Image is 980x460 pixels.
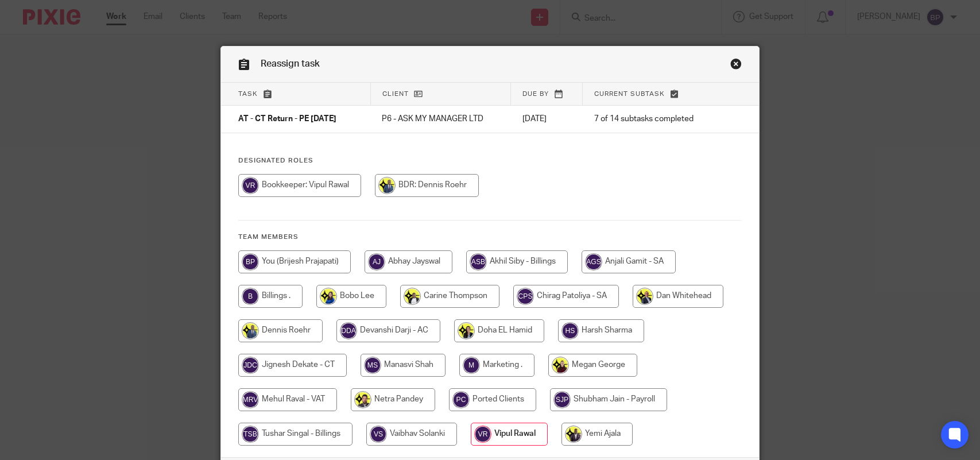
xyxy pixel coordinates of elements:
[238,233,742,242] h4: Team members
[382,91,409,97] span: Client
[238,115,336,123] span: AT - CT Return - PE [DATE]
[730,58,742,74] a: Close this dialog window
[238,91,258,97] span: Task
[522,91,549,97] span: Due by
[594,91,665,97] span: Current subtask
[238,156,742,165] h4: Designated Roles
[261,59,320,68] span: Reassign task
[382,113,499,125] p: P6 - ASK MY MANAGER LTD
[583,106,721,133] td: 7 of 14 subtasks completed
[522,113,571,125] p: [DATE]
